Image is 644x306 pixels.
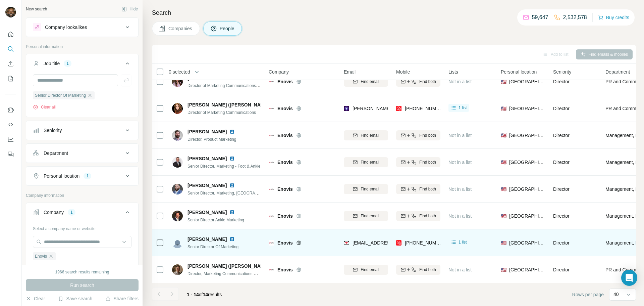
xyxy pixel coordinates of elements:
[419,79,436,85] span: Find both
[277,132,293,139] span: Enovis
[361,132,379,138] span: Find email
[501,213,506,219] span: 🇺🇸
[344,77,388,87] button: Find email
[396,77,440,87] button: Find both
[187,271,273,276] span: Director, Marketing Communications Operations
[553,213,570,219] span: Director
[509,132,545,139] span: [GEOGRAPHIC_DATA]
[5,104,16,116] button: Use Surfe on LinkedIn
[396,211,440,221] button: Find both
[55,269,109,275] div: 1966 search results remaining
[353,106,509,111] span: [PERSON_NAME][EMAIL_ADDRESS][PERSON_NAME][DOMAIN_NAME]
[152,8,636,17] h4: Search
[187,190,278,195] span: Senior Director, Marketing, [GEOGRAPHIC_DATA]
[26,295,45,302] button: Clear
[5,7,16,17] img: Avatar
[344,69,356,75] span: Email
[344,184,388,194] button: Find email
[5,148,16,160] button: Feedback
[448,186,472,192] span: Not in a list
[269,133,274,138] img: Logo of Enovis
[229,210,235,215] img: LinkedIn logo
[448,160,472,165] span: Not in a list
[419,186,436,192] span: Find both
[459,239,467,245] span: 1 list
[44,150,68,157] div: Department
[501,105,506,112] span: 🇺🇸
[169,69,190,75] span: 0 selected
[187,128,227,135] span: [PERSON_NAME]
[419,132,436,138] span: Find both
[277,159,293,166] span: Enovis
[361,186,379,192] span: Find email
[35,92,86,98] span: Senior Director Of Marketing
[277,213,293,219] span: Enovis
[344,239,349,246] img: provider findymail logo
[187,209,227,216] span: [PERSON_NAME]
[509,105,545,112] span: [GEOGRAPHIC_DATA]
[44,173,79,179] div: Personal location
[501,132,506,139] span: 🇺🇸
[448,69,458,75] span: Lists
[187,110,256,115] span: Director of Marketing Communications
[532,13,548,21] p: 59,647
[277,186,293,192] span: Enovis
[26,192,139,199] p: Company information
[613,291,619,298] p: 40
[361,159,379,165] span: Find email
[187,263,311,269] span: [PERSON_NAME] ([PERSON_NAME]) [PERSON_NAME]
[501,69,537,75] span: Personal location
[5,28,16,40] button: Quick start
[509,186,545,192] span: [GEOGRAPHIC_DATA]
[220,25,235,32] span: People
[344,211,388,221] button: Find email
[26,168,138,184] button: Personal location1
[168,25,193,32] span: Companies
[172,211,183,221] img: Avatar
[44,209,64,216] div: Company
[405,106,447,111] span: [PHONE_NUMBER]
[501,239,506,246] span: 🇺🇸
[344,157,388,167] button: Find email
[405,240,447,246] span: [PHONE_NUMBER]
[509,266,545,273] span: [GEOGRAPHIC_DATA]
[448,133,472,138] span: Not in a list
[172,76,183,87] img: Avatar
[229,236,235,242] img: LinkedIn logo
[172,264,183,275] img: Avatar
[64,60,71,67] div: 1
[621,270,637,286] div: Open Intercom Messenger
[572,291,604,298] span: Rows per page
[396,239,401,246] img: provider prospeo logo
[553,69,571,75] span: Seniority
[203,292,208,297] span: 14
[35,253,47,259] span: Enovis
[448,267,472,272] span: Not in a list
[45,24,87,31] div: Company lookalikes
[26,6,47,12] div: New search
[187,292,199,297] span: 1 - 14
[269,160,274,165] img: Logo of Enovis
[269,106,274,111] img: Logo of Enovis
[396,69,410,75] span: Mobile
[459,105,467,111] span: 1 list
[344,105,349,112] img: provider leadmagic logo
[58,295,92,302] button: Save search
[26,145,138,161] button: Department
[269,69,289,75] span: Company
[269,213,274,219] img: Logo of Enovis
[277,105,293,112] span: Enovis
[448,79,472,84] span: Not in a list
[5,43,16,55] button: Search
[84,173,91,179] div: 1
[44,60,60,67] div: Job title
[448,213,472,219] span: Not in a list
[361,213,379,219] span: Find email
[396,130,440,140] button: Find both
[501,159,506,166] span: 🇺🇸
[187,137,236,142] span: Director, Product Marketing
[361,267,379,273] span: Find email
[277,239,293,246] span: Enovis
[353,240,471,246] span: [EMAIL_ADDRESS][PERSON_NAME][DOMAIN_NAME]
[344,130,388,140] button: Find email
